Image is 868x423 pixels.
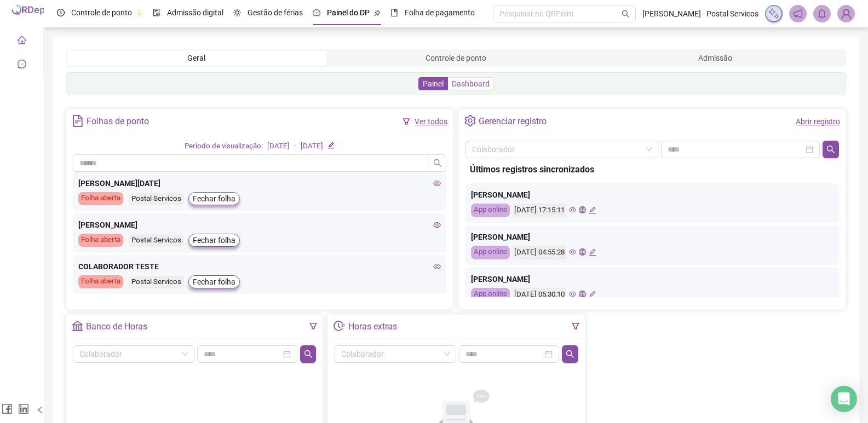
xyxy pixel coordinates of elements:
span: clock-circle [57,9,65,16]
div: Folhas de ponto [87,112,149,131]
span: edit [589,206,596,213]
span: Controle de ponto [71,8,132,17]
div: [DATE] 05:30:10 [513,288,566,302]
div: COLABORADOR TESTE [78,260,441,273]
span: global [579,248,586,256]
span: global [579,291,586,298]
span: bank [72,320,83,332]
div: Gerenciar registro [479,112,547,131]
span: search [826,145,835,154]
span: linkedin [18,403,29,414]
div: [DATE] 17:15:11 [513,204,566,217]
div: Admissão [585,50,845,66]
button: Fechar folha [188,192,240,205]
div: App online [471,288,510,302]
span: Painel do DP [327,8,370,17]
span: bell [817,9,827,19]
a: Abrir registro [796,117,840,126]
div: Horas extras [348,317,397,336]
span: notification [793,9,803,19]
span: file-done [153,9,160,16]
span: Folha de pagamento [405,8,475,17]
span: filter [309,322,317,330]
div: Open Intercom Messenger [831,386,857,412]
span: Admissão digital [167,8,223,17]
span: Fechar folha [193,193,235,205]
div: Postal Servicos [129,234,184,247]
div: Folha aberta [78,234,123,247]
div: App online [471,204,510,217]
span: Fechar folha [193,234,235,246]
div: Postal Servicos [129,193,184,205]
span: eye [569,248,576,256]
span: file-text [72,115,83,126]
span: edit [327,142,335,149]
div: Controle de ponto [326,50,586,66]
div: Últimos registros sincronizados [470,163,835,176]
a: Ver todos [415,117,447,126]
div: [PERSON_NAME] [78,219,441,231]
div: - [294,141,296,152]
span: Painel [423,79,444,88]
span: pushpin [374,10,381,16]
span: message [18,55,26,77]
span: Dashboard [452,79,490,88]
img: 94976 [838,5,854,22]
div: [PERSON_NAME][DATE] [78,177,441,189]
div: Folha aberta [78,192,123,205]
span: book [390,9,398,16]
button: Fechar folha [188,234,240,247]
div: Geral [67,50,326,66]
span: home [18,31,26,53]
div: Postal Servicos [129,276,184,288]
span: pushpin [136,10,143,16]
span: eye [433,221,441,229]
div: [DATE] [267,141,290,152]
span: setting [464,115,476,126]
span: [PERSON_NAME] - Postal Servicos [642,8,758,20]
span: eye [569,206,576,213]
span: eye [569,291,576,298]
span: search [304,350,313,358]
span: facebook [2,403,13,414]
span: field-time [334,320,345,332]
div: App online [471,246,510,259]
img: sparkle-icon.fc2bf0ac1784a2077858766a79e2daf3.svg [768,8,780,20]
span: global [579,206,586,213]
div: segmented control [66,49,846,67]
span: left [36,406,44,414]
div: [PERSON_NAME] [471,231,833,243]
span: eye [433,263,441,270]
span: filter [403,118,410,125]
div: Folha aberta [78,275,123,288]
span: filter [572,322,579,330]
span: dashboard [313,9,320,16]
div: [DATE] [301,141,323,152]
div: Banco de Horas [86,317,147,336]
span: edit [589,248,596,256]
span: edit [589,291,596,298]
div: [PERSON_NAME] [471,273,833,285]
span: search [433,159,442,167]
span: eye [433,179,441,187]
div: Período de visualização: [185,141,263,152]
span: search [566,350,574,358]
span: Gestão de férias [248,8,303,17]
button: Fechar folha [188,275,240,288]
span: sun [233,9,241,16]
div: [PERSON_NAME] [471,189,833,201]
span: Fechar folha [193,276,235,288]
span: search [622,10,630,18]
div: [DATE] 04:55:28 [513,246,566,259]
